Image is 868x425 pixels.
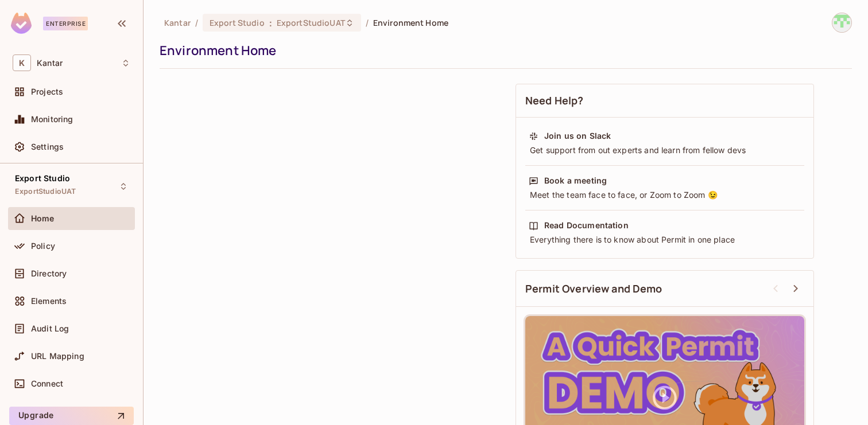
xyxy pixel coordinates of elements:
[269,18,273,28] span: :
[9,407,134,425] button: Upgrade
[31,87,63,96] span: Projects
[13,54,31,71] span: K
[31,214,55,223] span: Home
[529,189,801,201] div: Meet the team face to face, or Zoom to Zoom 😉
[373,17,448,28] span: Environment Home
[525,93,584,108] span: Need Help?
[31,269,67,278] span: Directory
[15,187,76,196] span: ExportStudioUAT
[31,379,63,388] span: Connect
[529,145,801,156] div: Get support from out experts and learn from fellow devs
[366,17,369,28] li: /
[43,17,88,30] div: Enterprise
[544,130,611,142] div: Join us on Slack
[832,13,851,32] img: Devesh.Kumar@Kantar.com
[31,142,64,151] span: Settings
[210,17,265,28] span: Export Studio
[31,241,55,251] span: Policy
[544,220,629,231] div: Read Documentation
[11,13,32,34] img: SReyMgAAAABJRU5ErkJggg==
[164,17,191,28] span: the active workspace
[31,352,84,361] span: URL Mapping
[31,115,73,124] span: Monitoring
[15,174,70,183] span: Export Studio
[31,297,67,306] span: Elements
[529,234,801,245] div: Everything there is to know about Permit in one place
[37,59,63,68] span: Workspace: Kantar
[31,324,69,333] span: Audit Log
[277,17,345,28] span: ExportStudioUAT
[544,175,607,186] div: Book a meeting
[195,17,198,28] li: /
[525,282,662,296] span: Permit Overview and Demo
[160,42,846,59] div: Environment Home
